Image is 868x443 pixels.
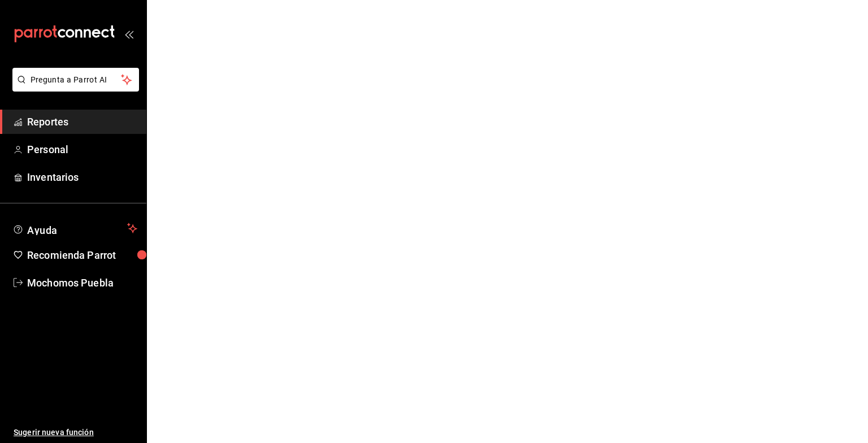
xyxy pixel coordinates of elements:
[27,142,137,157] span: Personal
[14,427,137,438] span: Sugerir nueva función
[27,275,137,290] span: Mochomos Puebla
[12,68,139,92] button: Pregunta a Parrot AI
[27,114,137,129] span: Reportes
[8,82,139,94] a: Pregunta a Parrot AI
[124,29,133,38] button: open_drawer_menu
[27,170,137,185] span: Inventarios
[27,247,137,263] span: Recomienda Parrot
[27,221,123,235] span: Ayuda
[31,74,121,86] span: Pregunta a Parrot AI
